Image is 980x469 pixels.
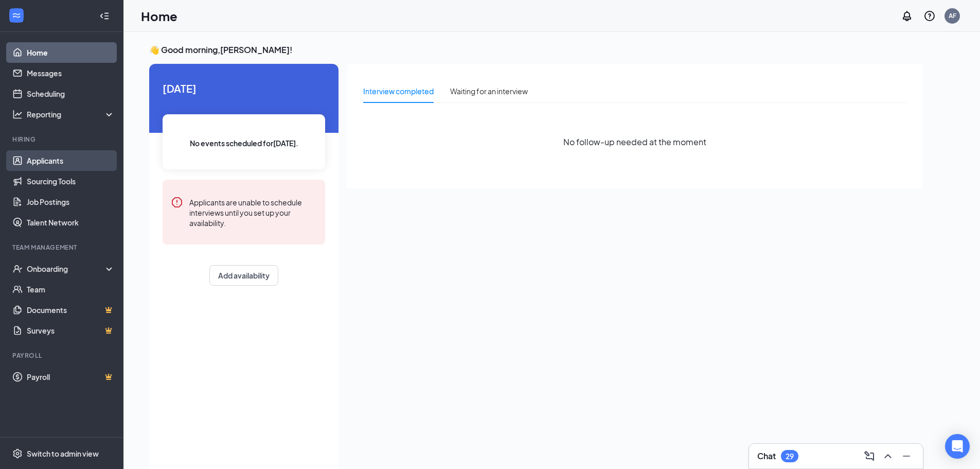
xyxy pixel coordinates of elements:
[27,448,99,459] div: Switch to admin view
[27,300,115,320] a: DocumentsCrown
[900,450,913,462] svg: Minimize
[141,7,177,25] h1: Home
[27,109,115,119] div: Reporting
[949,11,956,20] div: AF
[12,264,23,274] svg: UserCheck
[27,192,115,212] a: Job Postings
[901,10,913,22] svg: Notifications
[189,196,317,228] div: Applicants are unable to schedule interviews until you set up your availability.
[12,243,113,252] div: Team Management
[190,137,298,149] span: No events scheduled for [DATE] .
[27,279,115,300] a: Team
[786,452,794,461] div: 29
[898,448,915,464] button: Minimize
[363,85,434,97] div: Interview completed
[12,448,23,459] svg: Settings
[27,171,115,192] a: Sourcing Tools
[12,351,113,360] div: Payroll
[27,83,115,104] a: Scheduling
[563,135,706,148] span: No follow-up needed at the moment
[12,135,113,144] div: Hiring
[163,80,325,96] span: [DATE]
[27,264,106,274] div: Onboarding
[923,10,936,22] svg: QuestionInfo
[99,11,110,21] svg: Collapse
[880,448,896,464] button: ChevronUp
[27,212,115,233] a: Talent Network
[171,196,183,209] svg: Error
[863,450,876,462] svg: ComposeMessage
[27,63,115,83] a: Messages
[27,367,115,387] a: PayrollCrown
[882,450,894,462] svg: ChevronUp
[12,109,23,119] svg: Analysis
[861,448,878,464] button: ComposeMessage
[450,85,528,97] div: Waiting for an interview
[27,150,115,171] a: Applicants
[209,265,278,286] button: Add availability
[11,10,22,21] svg: WorkstreamLogo
[27,42,115,63] a: Home
[27,320,115,341] a: SurveysCrown
[757,450,776,462] h3: Chat
[149,44,923,56] h3: 👋 Good morning, [PERSON_NAME] !
[945,434,970,459] div: Open Intercom Messenger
